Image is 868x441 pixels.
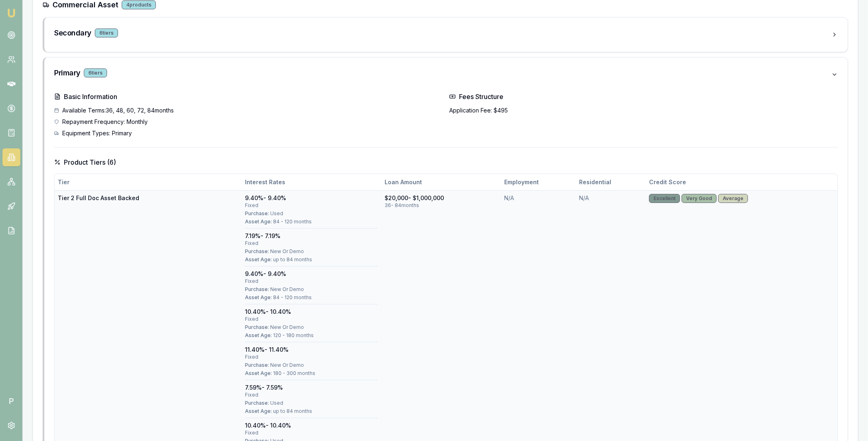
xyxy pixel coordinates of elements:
span: N/A [579,194,589,201]
h4: Basic Information [54,92,443,101]
div: 7.19% - 7.19% [245,232,378,240]
span: Purchase: [245,400,269,406]
div: fixed [245,278,378,284]
div: fixed [245,240,378,247]
span: Asset Age: [245,332,272,338]
th: Tier [55,174,242,190]
div: 10.40% - 10.40% [245,421,378,430]
div: 84 - 120 months [245,218,378,225]
div: 36 - 84 months [385,202,498,209]
span: Purchase: [245,362,269,368]
span: Purchase: [245,210,269,216]
div: New Or Demo [245,286,378,293]
div: 120 - 180 months [245,332,378,339]
div: 11.40% - 11.40% [245,346,378,354]
span: Asset Age: [245,218,272,225]
th: Employment [501,174,575,190]
h4: Product Tiers ( 6 ) [54,157,838,167]
div: up to 84 months [245,408,378,415]
th: Credit Score [646,174,837,190]
span: Asset Age: [245,370,272,376]
h3: Primary [54,67,81,79]
div: fixed [245,316,378,322]
div: 7.59% - 7.59% [245,384,378,392]
div: 9.40% - 9.40% [245,270,378,278]
div: 6 tier s [84,68,107,77]
span: Asset Age: [245,408,272,414]
div: Very Good [682,194,717,203]
span: Purchase: [245,324,269,330]
div: Excellent [649,194,680,203]
span: Asset Age: [245,294,272,300]
div: fixed [245,202,378,209]
span: Purchase: [245,248,269,254]
h4: Fees Structure [449,92,838,101]
div: New Or Demo [245,324,378,331]
div: fixed [245,392,378,398]
span: Equipment Types: Primary [62,129,132,137]
div: 84 - 120 months [245,294,378,301]
div: Average [718,194,748,203]
div: 9.40% - 9.40% [245,194,378,202]
span: Application Fee: $495 [449,106,508,115]
div: fixed [245,354,378,360]
div: up to 84 months [245,256,378,263]
div: fixed [245,430,378,436]
img: emu-icon-u.png [7,8,16,18]
span: Repayment Frequency: Monthly [62,118,148,126]
div: 4 products [122,0,156,9]
div: $20,000 - $1,000,000 [385,194,498,202]
div: 6 tier s [95,29,118,37]
th: Interest Rates [242,174,381,190]
div: New Or Demo [245,362,378,368]
div: Used [245,210,378,217]
span: N/A [504,194,514,201]
th: Residential [576,174,646,190]
div: Tier 2 Full Doc Asset Backed [58,194,238,202]
div: New Or Demo [245,248,378,255]
span: Available Terms: 36, 48, 60, 72, 84 months [62,106,174,115]
th: Loan Amount [381,174,501,190]
span: P [2,392,20,410]
div: 180 - 300 months [245,370,378,377]
h3: Secondary [54,27,92,39]
span: Purchase: [245,286,269,292]
div: Used [245,400,378,406]
div: 10.40% - 10.40% [245,308,378,316]
span: Asset Age: [245,256,272,262]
